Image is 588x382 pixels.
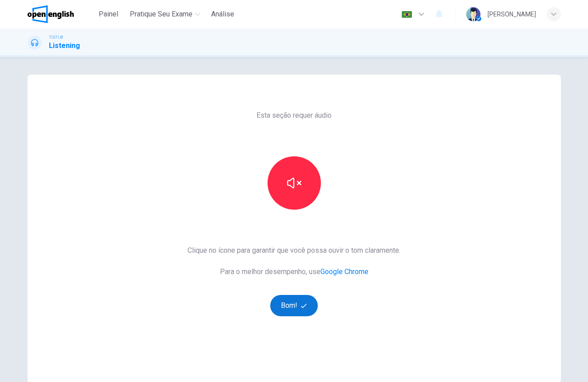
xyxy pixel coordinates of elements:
[188,245,400,256] span: Clique no ícone para garantir que você possa ouvir o tom claramente.
[130,9,192,20] span: Pratique seu exame
[208,6,238,22] button: Análise
[126,6,204,22] button: Pratique seu exame
[256,110,332,121] span: Esta seção requer áudio
[28,5,95,23] a: OpenEnglish logo
[488,9,536,20] div: [PERSON_NAME]
[49,34,63,40] span: TOEFL®
[49,40,80,51] h1: Listening
[401,11,412,18] img: pt
[270,295,318,316] button: Bom!
[28,5,74,23] img: OpenEnglish logo
[94,6,123,22] button: Painel
[188,267,400,277] span: Para o melhor desempenho, use
[99,9,118,20] span: Painel
[320,267,368,276] a: Google Chrome
[211,9,234,20] span: Análise
[466,7,480,21] img: Profile picture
